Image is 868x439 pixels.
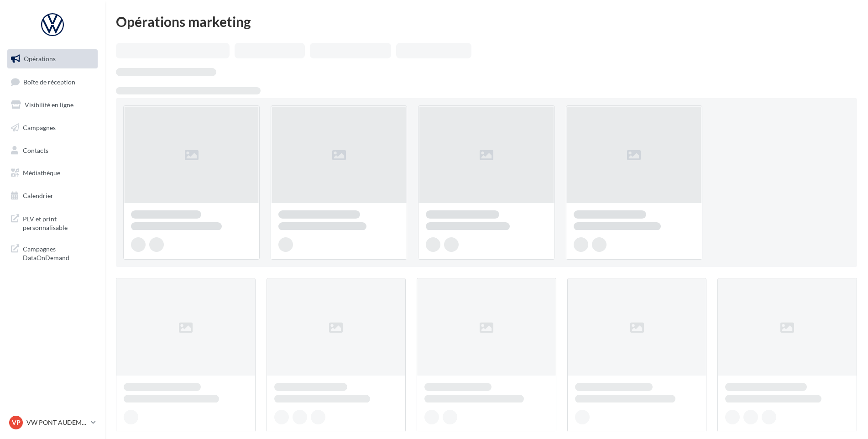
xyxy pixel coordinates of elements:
[23,169,60,177] span: Médiathèque
[25,101,73,109] span: Visibilité en ligne
[7,414,98,431] a: VP VW PONT AUDEMER
[5,209,99,236] a: PLV et print personnalisable
[5,186,99,205] a: Calendrier
[5,72,99,92] a: Boîte de réception
[5,49,99,68] a: Opérations
[23,124,56,131] span: Campagnes
[116,15,857,28] div: Opérations marketing
[26,418,87,427] p: VW PONT AUDEMER
[23,78,75,85] span: Boîte de réception
[23,243,94,262] span: Campagnes DataOnDemand
[5,141,99,160] a: Contacts
[23,146,48,154] span: Contacts
[5,239,99,266] a: Campagnes DataOnDemand
[12,418,21,427] span: VP
[5,95,99,115] a: Visibilité en ligne
[23,213,94,232] span: PLV et print personnalisable
[24,55,56,63] span: Opérations
[5,163,99,183] a: Médiathèque
[5,118,99,137] a: Campagnes
[23,192,53,199] span: Calendrier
